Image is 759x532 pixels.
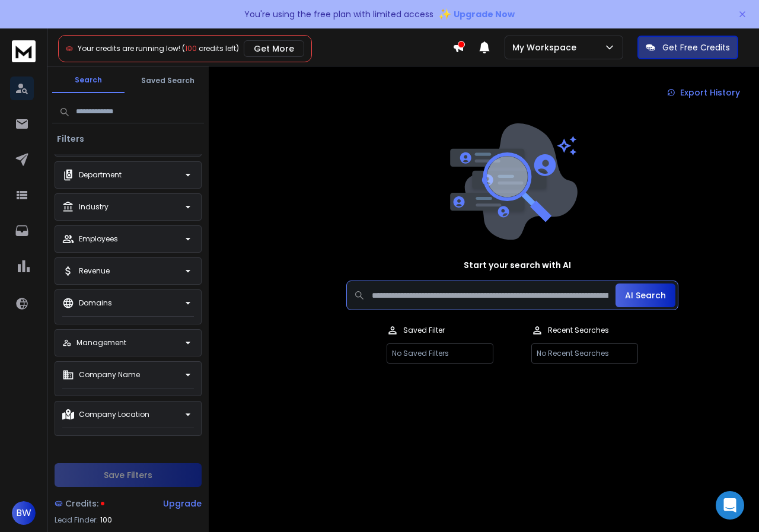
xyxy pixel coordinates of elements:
[454,8,515,20] span: Upgrade Now
[185,43,197,53] span: 100
[79,266,110,276] p: Revenue
[79,202,109,212] p: Industry
[100,515,112,525] span: 100
[637,36,738,59] button: Get Free Credits
[55,492,202,515] a: Credits:Upgrade
[79,170,122,180] p: Department
[387,343,493,364] p: No Saved Filters
[79,370,140,380] p: Company Name
[12,501,36,525] button: BW
[65,498,98,509] span: Credits:
[52,133,89,145] h3: Filters
[658,81,750,104] a: Export History
[55,515,98,525] p: Lead Finder:
[52,68,125,93] button: Search
[12,40,36,62] img: logo
[716,491,744,520] div: Open Intercom Messenger
[244,40,304,57] button: Get More
[79,298,112,308] p: Domains
[447,123,578,240] img: image
[531,343,638,364] p: No Recent Searches
[616,283,675,307] button: AI Search
[548,326,609,335] p: Recent Searches
[78,43,180,53] span: Your credits are running low!
[438,2,515,26] button: ✨Upgrade Now
[662,42,730,53] p: Get Free Credits
[79,410,149,419] p: Company Location
[182,43,239,53] span: ( credits left)
[464,259,571,271] h1: Start your search with AI
[163,498,202,509] div: Upgrade
[244,8,433,20] p: You're using the free plan with limited access
[512,42,581,53] p: My Workspace
[79,234,118,244] p: Employees
[132,69,204,93] button: Saved Search
[438,6,451,23] span: ✨
[403,326,445,335] p: Saved Filter
[76,338,126,348] p: Management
